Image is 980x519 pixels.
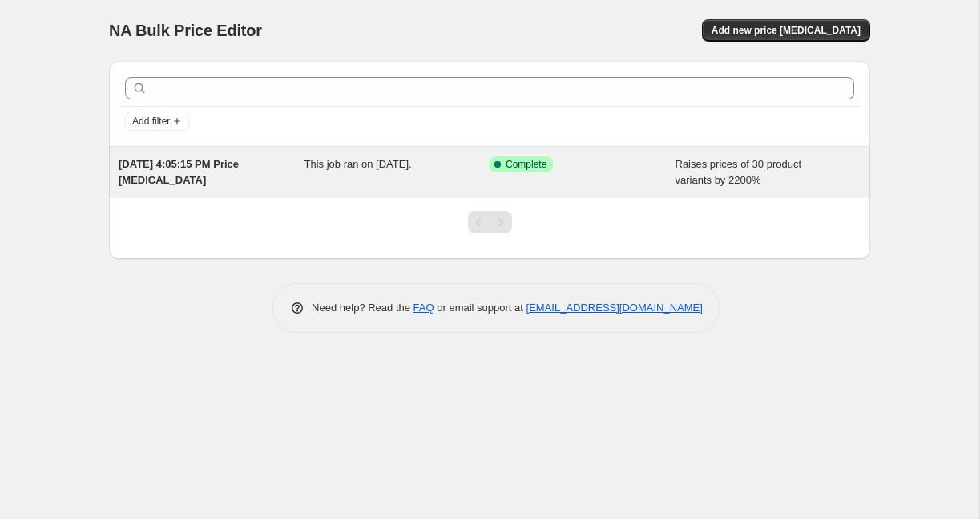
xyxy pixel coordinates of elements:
[132,115,170,128] span: Add filter
[526,302,703,314] a: [EMAIL_ADDRESS][DOMAIN_NAME]
[125,112,189,131] button: Add filter
[109,22,262,39] span: NA Bulk Price Editor
[468,211,512,233] nav: Pagination
[702,19,870,42] button: Add new price [MEDICAL_DATA]
[304,158,412,170] span: This job ran on [DATE].
[119,158,239,186] span: [DATE] 4:05:15 PM Price [MEDICAL_DATA]
[434,302,526,314] span: or email support at
[676,158,802,186] span: Raises prices of 30 product variants by 2200%
[712,24,861,37] span: Add new price [MEDICAL_DATA]
[312,302,413,314] span: Need help? Read the
[413,302,434,314] a: FAQ
[506,158,546,171] span: Complete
